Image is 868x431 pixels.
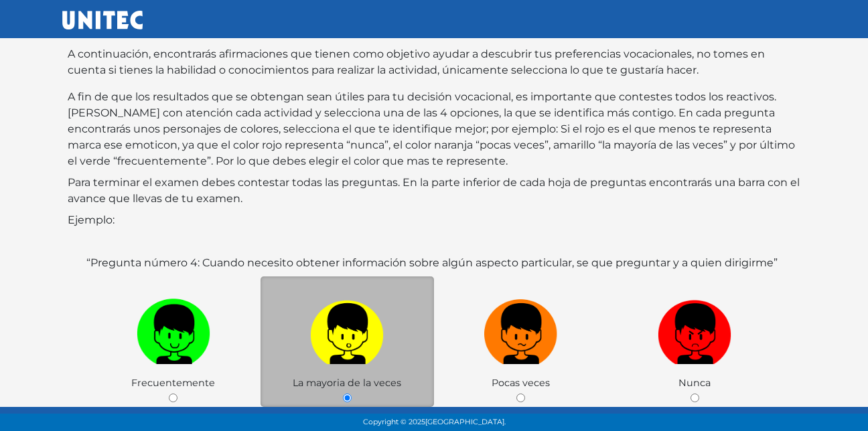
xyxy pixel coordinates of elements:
[658,294,731,364] img: r1.png
[68,175,800,207] p: Para terminar el examen debes contestar todas las preguntas. En la parte inferior de cada hoja de...
[492,377,550,389] span: Pocas veces
[68,46,800,78] p: A continuación, encontrarás afirmaciones que tienen como objetivo ayudar a descubrir tus preferen...
[68,212,800,228] p: Ejemplo:
[137,294,210,364] img: v1.png
[68,89,800,169] p: A fin de que los resultados que se obtengan sean útiles para tu decisión vocacional, es important...
[86,255,778,271] label: “Pregunta número 4: Cuando necesito obtener información sobre algún aspecto particular, se que pr...
[678,377,711,389] span: Nunca
[425,418,506,426] span: [GEOGRAPHIC_DATA].
[310,294,384,364] img: a1.png
[293,377,401,389] span: La mayoria de la veces
[62,11,143,29] img: UNITEC
[484,294,558,364] img: n1.png
[131,377,215,389] span: Frecuentemente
